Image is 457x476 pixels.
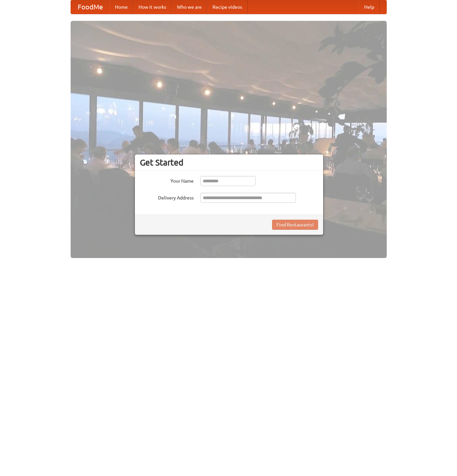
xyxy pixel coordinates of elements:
[71,0,110,14] a: FoodMe
[110,0,133,14] a: Home
[207,0,247,14] a: Recipe videos
[172,0,207,14] a: Who we are
[140,193,194,201] label: Delivery Address
[272,220,318,230] button: Find Restaurants!
[359,0,380,14] a: Help
[140,176,194,184] label: Your Name
[133,0,172,14] a: How it works
[140,157,318,168] h3: Get Started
